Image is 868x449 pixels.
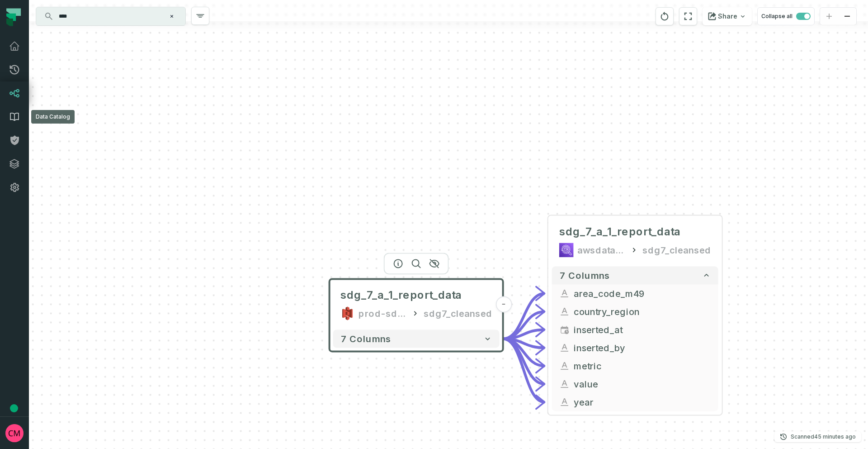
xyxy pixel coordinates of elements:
button: Share [703,7,752,25]
g: Edge from 20d6be39c4a281ba2e9481a34820714c to 53d0eb9aa1b623822ff87fb52bddc819 [503,330,545,339]
span: timestamp [559,324,570,335]
relative-time: Sep 5, 2025, 9:01 AM MDT [814,433,856,440]
span: metric [574,359,711,373]
span: string [559,342,570,353]
button: inserted_by [552,339,718,357]
g: Edge from 20d6be39c4a281ba2e9481a34820714c to 53d0eb9aa1b623822ff87fb52bddc819 [503,293,545,339]
span: 7 columns [559,270,610,281]
p: Scanned [791,432,856,441]
span: string [559,396,570,407]
g: Edge from 20d6be39c4a281ba2e9481a34820714c to 53d0eb9aa1b623822ff87fb52bddc819 [503,339,545,366]
div: sdg7_cleansed [642,243,711,257]
div: Tooltip anchor [10,404,18,412]
div: Data Catalog [31,110,75,124]
span: sdg_7_a_1_report_data [559,224,680,239]
button: inserted_at [552,320,718,339]
span: string [559,306,570,317]
div: prod-sdg7-it-bhl-public-cleansed [359,306,408,320]
span: 7 columns [340,333,391,344]
span: area_code_m49 [574,287,711,300]
span: string [559,360,570,371]
button: - [495,296,512,312]
span: inserted_at [574,323,711,336]
span: value [574,377,711,391]
button: year [552,393,718,411]
div: awsdatacatalog [577,243,627,257]
button: country_region [552,302,718,320]
g: Edge from 20d6be39c4a281ba2e9481a34820714c to 53d0eb9aa1b623822ff87fb52bddc819 [503,311,545,339]
span: string [559,288,570,299]
button: value [552,375,718,393]
g: Edge from 20d6be39c4a281ba2e9481a34820714c to 53d0eb9aa1b623822ff87fb52bddc819 [503,339,545,384]
div: sdg7_cleansed [424,306,492,320]
button: Collapse all [757,7,815,25]
span: country_region [574,305,711,318]
span: inserted_by [574,341,711,354]
img: avatar of Collin Marsden [5,424,24,442]
button: metric [552,357,718,375]
button: area_code_m49 [552,284,718,302]
span: year [574,395,711,409]
g: Edge from 20d6be39c4a281ba2e9481a34820714c to 53d0eb9aa1b623822ff87fb52bddc819 [503,339,545,348]
button: zoom out [838,8,856,25]
g: Edge from 20d6be39c4a281ba2e9481a34820714c to 53d0eb9aa1b623822ff87fb52bddc819 [503,339,545,402]
button: Scanned[DATE] 9:01:49 AM [774,431,861,442]
span: sdg_7_a_1_report_data [340,288,462,302]
span: string [559,378,570,389]
button: Clear search query [167,12,176,21]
